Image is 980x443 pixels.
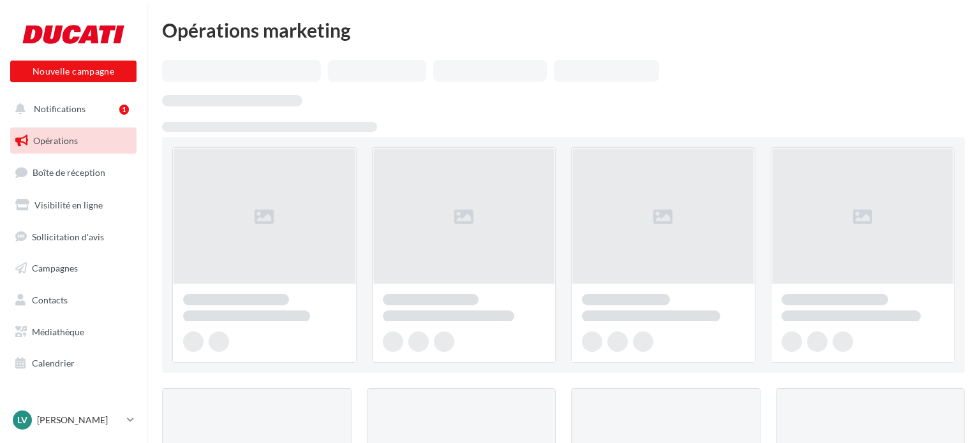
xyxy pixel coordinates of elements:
span: Lv [17,414,27,426]
button: Nouvelle campagne [10,61,137,82]
a: Visibilité en ligne [8,192,139,219]
span: Notifications [34,103,85,114]
a: Calendrier [8,350,139,377]
span: Opérations [33,135,78,146]
a: Boîte de réception [8,159,139,186]
div: 1 [119,105,129,115]
div: Opérations marketing [162,20,965,40]
span: Boîte de réception [33,167,105,178]
a: Campagnes [8,255,139,282]
a: Opérations [8,127,139,154]
p: [PERSON_NAME] [37,414,122,426]
a: Médiathèque [8,319,139,345]
span: Campagnes [32,263,78,273]
span: Calendrier [32,358,75,368]
a: Sollicitation d'avis [8,224,139,251]
span: Contacts [32,294,68,305]
span: Sollicitation d'avis [32,231,104,242]
span: Médiathèque [32,326,84,337]
button: Notifications 1 [8,96,134,122]
span: Visibilité en ligne [34,200,103,210]
a: Lv [PERSON_NAME] [10,408,137,432]
a: Contacts [8,287,139,314]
